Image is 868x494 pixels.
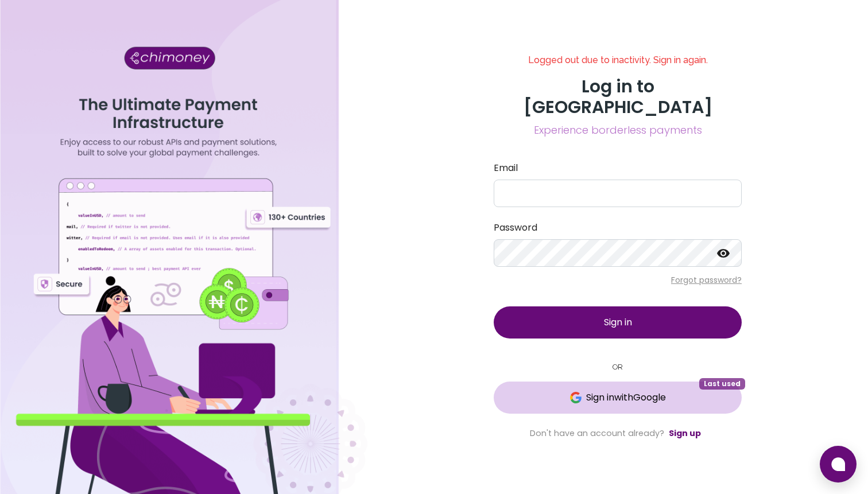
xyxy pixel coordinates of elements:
span: Sign in with Google [586,391,666,404]
h6: Logged out due to inactivity. Sign in again. [494,55,742,76]
p: Forgot password? [494,274,742,286]
small: OR [494,361,742,372]
button: GoogleSign inwithGoogleLast used [494,382,742,414]
span: Sign in [604,316,632,329]
span: Last used [699,378,745,390]
a: Sign up [669,427,701,439]
label: Email [494,161,742,175]
span: Experience borderless payments [494,122,742,138]
button: Sign in [494,306,742,339]
span: Don't have an account already? [530,427,664,439]
h3: Log in to [GEOGRAPHIC_DATA] [494,76,742,118]
label: Password [494,221,742,235]
button: Open chat window [820,446,857,483]
img: Google [570,392,582,403]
